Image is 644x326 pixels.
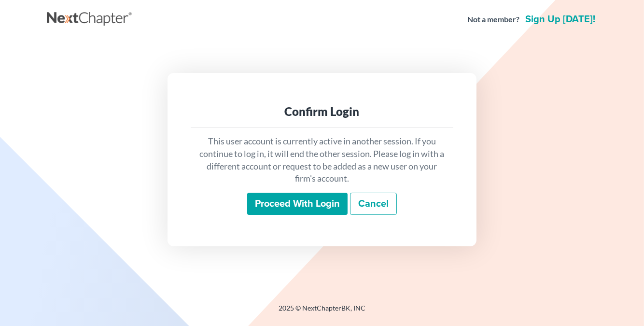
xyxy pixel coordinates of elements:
a: Cancel [350,193,397,215]
div: 2025 © NextChapterBK, INC [47,303,597,321]
input: Proceed with login [247,193,348,215]
a: Sign up [DATE]! [523,14,597,24]
strong: Not a member? [467,14,519,25]
p: This user account is currently active in another session. If you continue to log in, it will end ... [198,135,446,185]
div: Confirm Login [198,104,446,119]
